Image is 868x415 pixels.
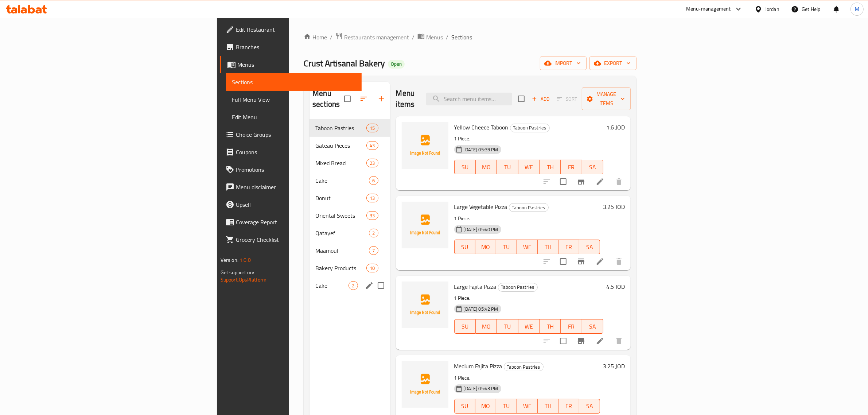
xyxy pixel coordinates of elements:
[315,159,366,167] span: Mixed Bread
[367,265,378,272] span: 10
[454,214,600,223] p: 1 Piece.
[366,124,378,132] div: items
[585,162,600,172] span: SA
[556,254,571,269] span: Select to update
[232,95,356,104] span: Full Menu View
[369,246,378,255] div: items
[596,177,604,186] a: Edit menu item
[220,213,362,231] a: Coverage Report
[475,399,496,414] button: MO
[426,33,443,42] span: Menus
[310,172,390,189] div: Cake6
[240,255,251,265] span: 1.0.0
[540,319,561,334] button: TH
[606,122,625,132] h6: 1.6 JOD
[531,95,550,103] span: Add
[514,91,529,106] span: Select section
[610,173,628,190] button: delete
[517,240,538,254] button: WE
[561,160,582,174] button: FR
[369,176,378,185] div: items
[221,255,238,265] span: Version:
[561,242,576,252] span: FR
[367,160,378,167] span: 23
[402,122,448,169] img: Yellow Cheece Taboon
[315,229,369,237] div: Qatayef
[498,283,537,291] span: Taboon Pastries
[315,281,349,290] span: Cake
[589,57,637,70] button: export
[388,60,405,69] div: Open
[606,282,625,292] h6: 4.5 JOD
[310,137,390,154] div: Gateau Pieces43
[310,277,390,294] div: Cake2edit
[603,202,625,212] h6: 3.25 JOD
[603,361,625,371] h6: 3.25 JOD
[369,230,378,237] span: 2
[509,203,549,212] div: Taboon Pastries
[529,93,552,105] button: Add
[556,333,571,349] span: Select to update
[496,240,517,254] button: TU
[458,162,473,172] span: SU
[541,242,556,252] span: TH
[454,122,509,133] span: Yellow Cheece Taboon
[564,162,579,172] span: FR
[479,321,494,332] span: MO
[552,93,582,105] span: Select section first
[538,399,558,414] button: TH
[479,162,494,172] span: MO
[226,91,362,108] a: Full Menu View
[610,253,628,270] button: delete
[366,264,378,272] div: items
[402,361,448,408] img: Medium Fajita Pizza
[369,177,378,184] span: 6
[454,201,507,212] span: Large Vegetable Pizza
[454,399,475,414] button: SU
[367,142,378,149] span: 43
[458,401,472,411] span: SU
[315,264,366,272] span: Bakery Products
[236,165,356,174] span: Promotions
[610,332,628,350] button: delete
[315,124,366,132] span: Taboon Pastries
[412,33,414,42] li: /
[454,240,475,254] button: SU
[541,401,556,411] span: TH
[564,321,579,332] span: FR
[454,281,497,292] span: Large Fajita Pizza
[540,57,587,70] button: import
[310,154,390,172] div: Mixed Bread23
[510,124,550,132] div: Taboon Pastries
[546,59,581,68] span: import
[221,275,267,284] a: Support.OpsPlatform
[388,61,405,67] span: Open
[454,319,476,334] button: SU
[315,141,366,150] span: Gateau Pieces
[499,401,514,411] span: TU
[572,173,590,190] button: Branch-specific-item
[582,401,597,411] span: SA
[221,268,254,277] span: Get support on:
[461,385,501,392] span: [DATE] 05:43 PM
[232,113,356,121] span: Edit Menu
[396,88,418,110] h2: Menu items
[315,211,366,220] span: Oriental Sweets
[402,282,448,328] img: Large Fajita Pizza
[582,319,603,334] button: SA
[461,146,501,153] span: [DATE] 05:39 PM
[226,108,362,126] a: Edit Menu
[220,161,362,178] a: Promotions
[315,176,369,185] span: Cake
[521,162,537,172] span: WE
[476,319,497,334] button: MO
[310,189,390,207] div: Donut13
[509,203,548,212] span: Taboon Pastries
[579,399,600,414] button: SA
